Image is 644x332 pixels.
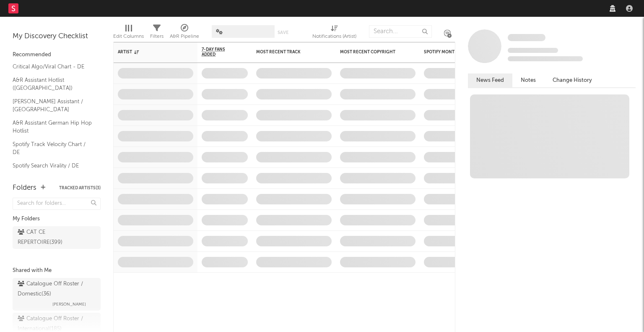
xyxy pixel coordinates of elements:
button: News Feed [468,73,512,87]
button: Tracked Artists(3) [59,186,101,190]
div: My Discovery Checklist [13,31,101,42]
div: Spotify Monthly Listeners [424,50,487,55]
div: Filters [150,21,164,45]
a: Some Artist [508,34,545,42]
div: Edit Columns [113,31,144,42]
div: Notifications (Artist) [312,21,356,45]
span: 7-Day Fans Added [202,47,235,57]
button: Notes [512,73,544,87]
span: Some Artist [508,34,545,41]
a: Spotify Track Velocity Chart / DE [13,140,92,157]
a: [PERSON_NAME] Assistant / [GEOGRAPHIC_DATA] [13,97,92,114]
div: Notifications (Artist) [312,31,356,42]
button: Change History [544,73,600,87]
div: A&R Pipeline [170,21,199,45]
a: CAT CE REPERTOIRE(399) [13,226,101,249]
div: Recommended [13,50,101,60]
div: Artist [118,50,181,55]
a: Spotify Search Virality / DE [13,161,92,170]
div: Filters [150,31,164,42]
span: Tracking Since: [DATE] [508,48,558,53]
a: A&R Assistant Hotlist ([GEOGRAPHIC_DATA]) [13,76,92,93]
div: My Folders [13,214,101,224]
a: Catalogue Off Roster / Domestic(36)[PERSON_NAME] [13,278,101,311]
span: 0 fans last week [508,56,583,61]
a: Critical Algo/Viral Chart - DE [13,62,92,71]
input: Search... [369,25,432,38]
div: Edit Columns [113,21,144,45]
div: Folders [13,183,36,193]
div: CAT CE REPERTOIRE ( 399 ) [18,227,77,248]
button: Save [278,30,288,35]
a: A&R Assistant German Hip Hop Hotlist [13,118,92,136]
div: Most Recent Copyright [340,50,403,55]
div: Most Recent Track [256,50,319,55]
div: Catalogue Off Roster / Domestic ( 36 ) [18,279,93,299]
span: [PERSON_NAME] [52,299,86,309]
div: A&R Pipeline [170,31,199,42]
input: Search for folders... [13,198,101,210]
div: Shared with Me [13,266,101,276]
